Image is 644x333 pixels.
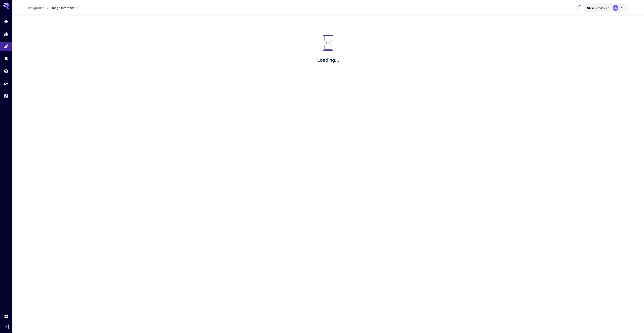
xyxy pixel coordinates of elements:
[4,94,8,98] div: Usage
[587,6,596,10] span: $17.46
[4,314,8,319] div: Settings
[4,44,8,49] div: Playground
[613,5,618,11] div: NM
[28,6,44,10] a: Playground
[4,324,9,329] button: Expand sidebar
[583,3,628,12] button: $17.45851NM
[4,32,8,36] div: Models
[28,6,51,10] nav: breadcrumb
[587,6,609,10] div: $17.45851
[51,6,75,10] span: Image Inference
[4,81,8,86] div: API Keys
[317,57,339,64] p: Loading...
[596,6,609,10] span: credits left
[4,56,8,61] div: Library
[4,19,8,24] div: Home
[4,69,8,74] div: Wallet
